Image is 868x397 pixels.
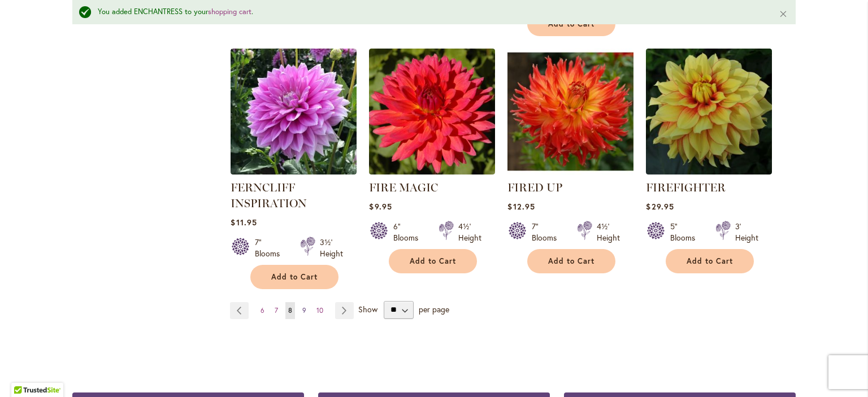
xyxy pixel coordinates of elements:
[389,249,477,273] button: Add to Cart
[314,302,326,319] a: 10
[258,302,267,319] a: 6
[369,201,392,212] span: $9.95
[208,7,251,16] a: shopping cart
[302,306,306,315] span: 9
[320,237,343,259] div: 3½' Height
[316,306,323,315] span: 10
[419,303,449,314] span: per page
[369,166,495,177] a: FIRE MAGIC
[231,217,257,228] span: $11.95
[300,302,309,319] a: 9
[507,166,633,177] a: FIRED UP
[231,166,357,177] a: Ferncliff Inspiration
[507,201,535,212] span: $12.95
[271,272,318,282] span: Add to Cart
[231,181,307,210] a: FERNCLIFF INSPIRATION
[507,181,562,194] a: FIRED UP
[735,221,758,243] div: 3' Height
[532,221,563,243] div: 7" Blooms
[646,49,772,174] img: FIREFIGHTER
[358,303,377,314] span: Show
[646,181,726,194] a: FIREFIGHTER
[8,357,40,389] iframe: Launch Accessibility Center
[670,221,702,243] div: 5" Blooms
[98,7,762,18] div: You added ENCHANTRESS to your .
[255,237,287,259] div: 7" Blooms
[261,306,264,315] span: 6
[288,306,292,315] span: 8
[666,249,754,273] button: Add to Cart
[687,256,733,266] span: Add to Cart
[275,306,278,315] span: 7
[507,49,633,174] img: FIRED UP
[369,181,438,194] a: FIRE MAGIC
[646,201,674,212] span: $29.95
[597,221,620,243] div: 4½' Height
[369,49,495,174] img: FIRE MAGIC
[231,49,357,174] img: Ferncliff Inspiration
[393,221,425,243] div: 6" Blooms
[410,256,456,266] span: Add to Cart
[548,256,594,266] span: Add to Cart
[272,302,281,319] a: 7
[527,249,615,273] button: Add to Cart
[250,265,338,289] button: Add to Cart
[458,221,481,243] div: 4½' Height
[646,166,772,177] a: FIREFIGHTER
